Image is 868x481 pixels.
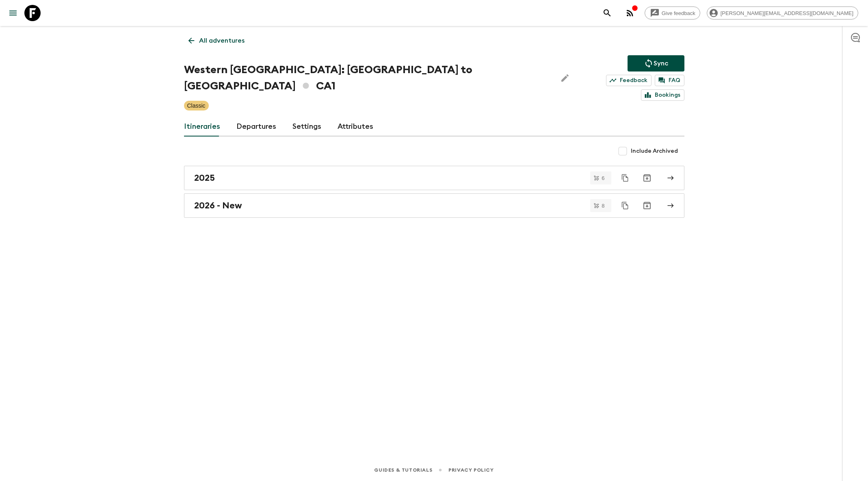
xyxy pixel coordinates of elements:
[194,200,242,211] h2: 2026 - New
[292,117,321,136] a: Settings
[707,6,858,19] div: [PERSON_NAME][EMAIL_ADDRESS][DOMAIN_NAME]
[655,75,684,86] a: FAQ
[639,197,655,214] button: Archive
[448,466,494,474] a: Privacy Policy
[654,58,668,68] p: Sync
[184,32,249,49] a: All adventures
[557,62,573,94] button: Edit Adventure Title
[606,75,652,86] a: Feedback
[236,117,276,136] a: Departures
[599,5,615,21] button: search adventures
[184,117,220,136] a: Itineraries
[645,6,700,19] a: Give feedback
[597,203,609,208] span: 8
[184,193,684,218] a: 2026 - New
[187,102,206,110] p: Classic
[184,62,550,94] h1: Western [GEOGRAPHIC_DATA]: [GEOGRAPHIC_DATA] to [GEOGRAPHIC_DATA] CA1
[5,5,21,21] button: menu
[641,89,684,101] a: Bookings
[657,10,700,16] span: Give feedback
[374,466,432,474] a: Guides & Tutorials
[618,171,632,185] button: Duplicate
[199,36,245,45] p: All adventures
[597,175,609,181] span: 6
[639,170,655,186] button: Archive
[618,198,632,213] button: Duplicate
[194,173,215,183] h2: 2025
[631,147,678,155] span: Include Archived
[628,55,684,71] button: Sync adventure departures to the booking engine
[184,166,684,190] a: 2025
[338,117,373,136] a: Attributes
[716,10,858,16] span: [PERSON_NAME][EMAIL_ADDRESS][DOMAIN_NAME]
